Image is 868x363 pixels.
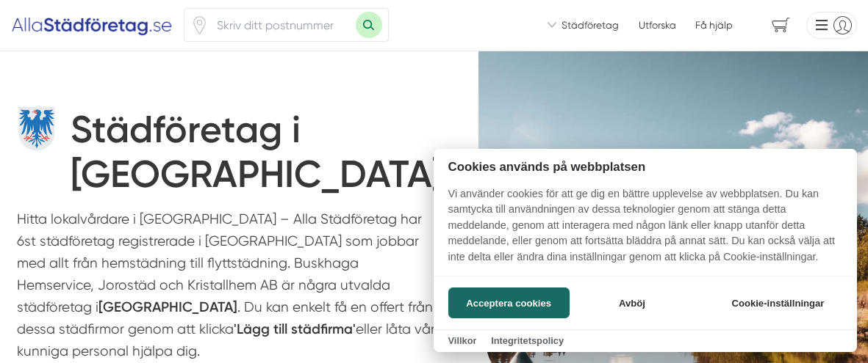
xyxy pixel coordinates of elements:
[573,287,690,318] button: Avböj
[491,335,564,346] a: Integritetspolicy
[714,287,842,318] button: Cookie-inställningar
[434,160,857,174] h2: Cookies används på webbplatsen
[448,287,570,318] button: Acceptera cookies
[448,335,477,346] a: Villkor
[434,186,857,276] p: Vi använder cookies för att ge dig en bättre upplevelse av webbplatsen. Du kan samtycka till anvä...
